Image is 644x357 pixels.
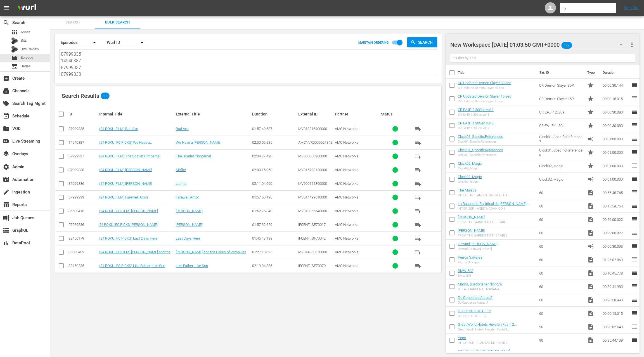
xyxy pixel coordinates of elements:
[415,180,422,187] span: playlist_add
[298,250,327,254] span: MV014360670000
[298,154,327,158] span: MV000068960000
[252,264,296,268] div: 02:19:04.336
[21,29,30,35] span: Asset
[381,112,410,116] div: Status
[298,236,326,240] span: IFCENT_SF70042
[99,264,165,268] a: (24 ROKU IFC PICKS) Like Father, Like Son
[458,140,503,143] div: Clock01_SpecificReferences
[600,105,631,119] td: 00:00:30.080
[631,350,638,357] span: reorder
[411,245,425,259] button: playlist_add
[3,150,10,157] span: Overlays
[415,221,422,228] span: playlist_add
[631,189,638,196] span: reorder
[11,55,18,61] span: Episode
[458,175,482,179] a: Clock02_Magic
[600,320,631,334] td: 00:20:02.640
[252,195,296,199] div: 01:57:50.196
[536,65,584,81] th: Ext. ID
[631,296,638,303] span: reorder
[587,323,594,330] span: Video
[600,226,631,240] td: 00:29:00.322
[176,250,246,254] a: [PERSON_NAME] and the Cakes of Versailles
[537,266,585,280] td: 60
[98,19,136,26] span: Bulk Search
[407,37,437,47] button: Search
[629,41,635,48] span: more_vert
[99,127,138,131] a: (24 ROKU FILM) Bad Axe
[11,63,18,70] span: Series
[335,181,358,186] span: AMC Networks
[587,270,594,276] span: Video
[600,79,631,92] td: 00:00:30.144
[587,189,594,196] span: Video
[101,94,110,98] span: 11
[631,323,638,330] span: reorder
[99,236,157,240] a: (24 ROKU IFC PICKS) Last Days Here
[631,82,638,88] span: reorder
[537,132,585,146] td: Clock01_SpecificReferences
[458,336,466,340] a: Yopo
[600,172,631,186] td: 00:01:00.000
[3,138,10,145] span: Live Streaming
[252,112,296,116] div: Duration
[458,341,508,345] div: INTIORIESP - PLANTAS DE PODER 7
[335,154,358,158] span: AMC Networks
[415,263,422,269] span: playlist_add
[335,112,379,116] div: Partner
[11,46,18,53] div: Bits Review
[600,199,631,213] td: 00:15:54.754
[537,146,585,159] td: Clock01_SpecificReferences
[252,140,296,145] div: 02:00:50.285
[21,55,33,60] span: Episode
[458,287,502,291] div: DE LA CHANCLA AL NIRVANA
[99,140,152,149] a: (24 ROKU IFC PICKS) We Have a [PERSON_NAME]
[411,232,425,245] button: playlist_add
[335,127,358,131] span: AMC Networks
[176,264,208,268] a: Like Father, Like Son
[3,214,10,221] span: Job Queues
[3,19,10,26] span: Search
[11,37,18,44] div: Bits
[600,119,631,132] td: 00:00:30.080
[458,188,477,192] a: The Muisca
[3,75,10,82] span: Create
[21,63,31,69] span: Series
[587,122,594,129] span: Promo
[458,126,494,130] div: CR EA IP-1 30Sec v017
[631,149,638,155] span: reorder
[631,122,638,129] span: reorder
[631,269,638,276] span: reorder
[587,203,594,209] span: Video
[458,274,473,278] div: BMW 503
[99,112,174,116] div: Internal Title
[298,264,326,268] span: IFCENT_SF70070
[99,223,158,227] a: 24 ROKU IFC PICKS [PERSON_NAME]
[252,168,296,172] div: 02:00:15.060
[600,240,631,253] td: 00:00:30.093
[631,176,638,182] span: reorder
[176,209,203,213] a: [PERSON_NAME]
[587,95,594,102] span: Promo
[600,159,631,172] td: 00:01:00.000
[335,236,358,240] span: AMC Networks
[411,177,425,190] button: playlist_add
[537,334,585,347] td: 90
[3,201,10,208] span: Reports
[176,140,221,145] a: We Have a [PERSON_NAME]
[68,236,98,240] div: 32450179
[458,167,482,170] div: Clock02_Magic
[458,100,511,103] div: CR Updated Demon Slayer 15 sec
[458,161,482,166] a: Clock02_Magic
[68,250,98,254] div: 85530409
[68,264,98,268] div: 32450235
[458,234,507,237] div: FROM THE GARDEN TO THE TABLE
[537,186,585,199] td: 60
[587,109,594,115] span: Promo
[587,297,594,303] span: Video
[450,37,628,53] div: New Workspace [DATE] 01:03:50 GMT+0000
[587,149,594,156] span: Promo
[3,125,10,132] span: VOD
[600,307,631,320] td: 00:00:15.015
[600,334,631,347] td: 00:25:44.109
